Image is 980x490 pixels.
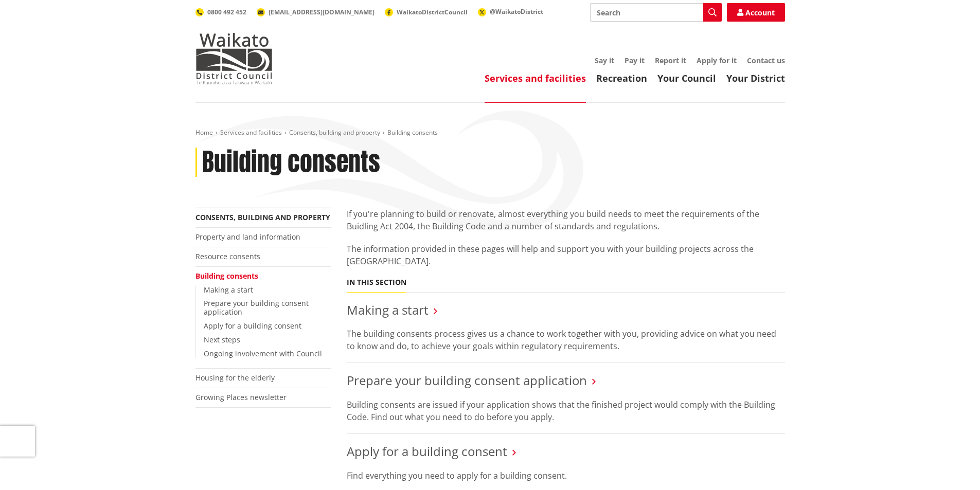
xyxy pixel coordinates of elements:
a: Resource consents [195,251,260,261]
span: [EMAIL_ADDRESS][DOMAIN_NAME] [269,8,375,16]
a: Making a start [347,301,429,318]
p: Find everything you need to apply for a building consent. [347,469,785,482]
a: Apply for it [697,56,737,65]
a: Consents, building and property [289,128,380,137]
a: Growing Places newsletter [195,392,287,402]
input: Search input [590,3,722,22]
a: Services and facilities [485,72,586,84]
p: The information provided in these pages will help and support you with your building projects acr... [347,243,785,267]
h5: In this section [347,278,406,287]
a: Pay it [625,56,645,65]
nav: breadcrumb [195,129,785,137]
a: [EMAIL_ADDRESS][DOMAIN_NAME] [257,8,375,16]
a: Report it [655,56,686,65]
a: Services and facilities [220,128,282,137]
h1: Building consents [202,148,380,177]
p: Building consents are issued if your application shows that the finished project would comply wit... [347,398,785,423]
a: Prepare your building consent application [347,372,587,389]
a: Property and land information [195,232,300,242]
a: Ongoing involvement with Council [204,349,322,358]
p: If you're planning to build or renovate, almost everything you build needs to meet the requiremen... [347,208,785,232]
a: Say it [595,56,614,65]
a: Consents, building and property [195,212,330,222]
a: Prepare your building consent application [204,298,309,317]
span: Building consents [387,128,438,137]
span: 0800 492 452 [207,8,246,16]
a: Building consents [195,271,258,281]
a: @WaikatoDistrict [478,7,543,16]
a: Your Council [657,72,716,84]
a: Your District [726,72,785,84]
a: Home [195,128,213,137]
p: The building consents process gives us a chance to work together with you, providing advice on wh... [347,328,785,352]
a: 0800 492 452 [195,8,246,16]
a: Recreation [596,72,647,84]
img: Waikato District Council - Te Kaunihera aa Takiwaa o Waikato [195,33,273,84]
a: Apply for a building consent [204,321,301,331]
a: Account [727,3,785,22]
a: Apply for a building consent [347,443,507,460]
span: @WaikatoDistrict [490,7,543,16]
a: Contact us [747,56,785,65]
a: Housing for the elderly [195,373,275,383]
a: WaikatoDistrictCouncil [385,8,468,16]
a: Next steps [204,335,240,344]
span: WaikatoDistrictCouncil [397,8,468,16]
a: Making a start [204,285,253,295]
